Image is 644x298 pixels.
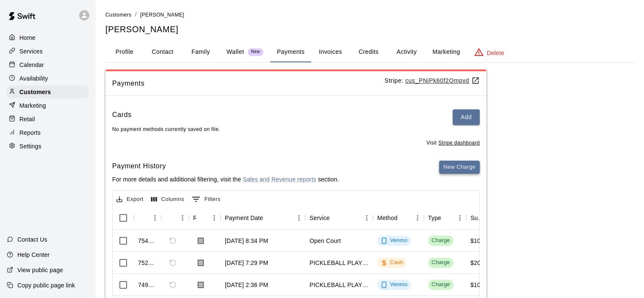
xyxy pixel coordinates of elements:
[7,140,88,153] a: Settings
[176,212,189,224] button: Menu
[105,42,634,62] div: basic tabs example
[384,76,480,85] p: Stripe:
[305,206,373,230] div: Service
[190,192,223,206] button: Show filters
[138,281,157,289] div: 749809
[387,42,426,62] button: Activity
[470,259,489,267] div: $20.00
[166,278,180,292] span: Refund payment
[360,212,373,224] button: Menu
[243,176,316,183] a: Sales and Revenue reports
[19,61,44,69] p: Calendar
[166,256,180,270] span: Refund payment
[166,212,177,224] button: Sort
[193,277,208,292] button: Download Receipt
[105,10,634,19] nav: breadcrumb
[487,49,504,57] p: Delete
[349,42,387,62] button: Credits
[225,206,263,230] div: Payment Date
[381,281,407,289] div: Venmo
[19,74,48,83] p: Availability
[439,161,480,174] button: New Charge
[426,139,480,148] span: Visit
[134,206,161,230] div: Id
[193,206,196,230] div: Receipt
[114,193,146,206] button: Export
[263,212,275,224] button: Sort
[470,281,489,289] div: $10.00
[138,237,157,245] div: 754908
[470,237,489,245] div: $10.00
[310,259,369,267] div: PICKLEBALL PLAYER - Non Member
[310,281,369,289] div: PICKLEBALL PLAYER - Non Member
[441,212,453,224] button: Sort
[19,33,36,42] p: Home
[398,212,409,224] button: Sort
[135,10,137,19] li: /
[149,193,186,206] button: Select columns
[166,234,180,248] span: Refund payment
[248,49,263,55] span: New
[438,140,480,146] a: Stripe dashboard
[17,251,50,259] p: Help Center
[138,259,157,267] div: 752609
[293,212,305,224] button: Menu
[453,109,480,125] button: Add
[7,86,88,98] a: Customers
[270,42,311,62] button: Payments
[7,31,88,44] a: Home
[221,206,305,230] div: Payment Date
[182,42,220,62] button: Family
[405,77,480,84] a: cus_PNiPk60f2Qmpvd
[105,12,132,18] span: Customers
[381,259,403,267] div: Cash
[7,72,88,85] a: Availability
[19,101,46,110] p: Marketing
[381,237,407,245] div: Venmo
[112,109,132,125] h6: Cards
[431,281,450,289] div: Charge
[411,212,424,224] button: Menu
[377,206,398,230] div: Method
[112,126,220,132] span: No payment methods currently saved on file.
[112,78,384,89] span: Payments
[193,233,208,248] button: Download Receipt
[431,259,450,267] div: Charge
[424,206,466,230] div: Type
[7,45,88,58] a: Services
[7,113,88,125] a: Retail
[17,281,75,290] p: Copy public page link
[330,212,342,224] button: Sort
[19,47,43,56] p: Services
[193,255,208,270] button: Download Receipt
[311,42,349,62] button: Invoices
[105,24,634,35] h5: [PERSON_NAME]
[140,12,184,18] span: [PERSON_NAME]
[225,281,268,289] div: Aug 11, 2025, 2:36 PM
[144,42,182,62] button: Contact
[17,266,63,274] p: View public page
[453,212,466,224] button: Menu
[426,42,467,62] button: Marketing
[19,128,41,137] p: Reports
[225,259,268,267] div: Aug 12, 2025, 7:29 PM
[19,88,51,96] p: Customers
[7,99,88,112] a: Marketing
[17,235,47,244] p: Contact Us
[189,206,221,230] div: Receipt
[310,206,330,230] div: Service
[470,206,484,230] div: Subtotal
[7,126,88,139] a: Reports
[7,58,88,71] a: Calendar
[373,206,424,230] div: Method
